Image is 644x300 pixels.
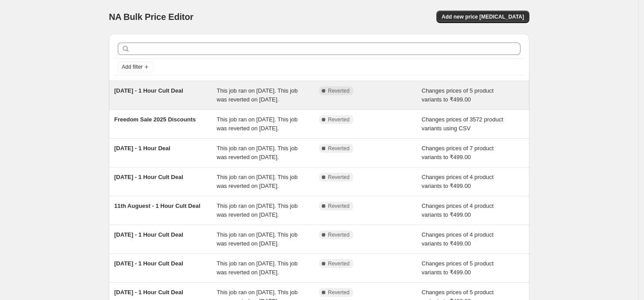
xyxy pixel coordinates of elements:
span: [DATE] - 1 Hour Cult Deal [114,231,183,238]
span: [DATE] - 1 Hour Cult Deal [114,174,183,180]
span: Changes prices of 7 product variants to ₹499.00 [422,145,494,160]
span: [DATE] - 1 Hour Cult Deal [114,87,183,94]
span: Add filter [122,63,143,70]
span: Changes prices of 5 product variants to ₹499.00 [422,87,494,103]
button: Add new price [MEDICAL_DATA] [436,11,529,23]
span: Changes prices of 4 product variants to ₹499.00 [422,174,494,189]
span: Changes prices of 5 product variants to ₹499.00 [422,260,494,276]
span: Reverted [328,231,350,238]
span: Reverted [328,289,350,296]
span: Changes prices of 3572 product variants using CSV [422,116,503,132]
span: [DATE] - 1 Hour Deal [114,145,170,152]
span: This job ran on [DATE]. This job was reverted on [DATE]. [217,260,298,276]
span: Reverted [328,116,350,123]
span: [DATE] - 1 Hour Cult Deal [114,289,183,296]
span: This job ran on [DATE]. This job was reverted on [DATE]. [217,203,298,218]
span: This job ran on [DATE]. This job was reverted on [DATE]. [217,231,298,247]
span: Freedom Sale 2025 Discounts [114,116,196,123]
span: NA Bulk Price Editor [109,12,193,22]
span: Changes prices of 4 product variants to ₹499.00 [422,231,494,247]
button: Add filter [118,62,153,72]
span: This job ran on [DATE]. This job was reverted on [DATE]. [217,87,298,103]
span: This job ran on [DATE]. This job was reverted on [DATE]. [217,145,298,160]
span: This job ran on [DATE]. This job was reverted on [DATE]. [217,116,298,132]
span: [DATE] - 1 Hour Cult Deal [114,260,183,267]
span: Reverted [328,145,350,152]
span: This job ran on [DATE]. This job was reverted on [DATE]. [217,174,298,189]
span: Reverted [328,203,350,210]
span: Reverted [328,174,350,181]
span: Changes prices of 4 product variants to ₹499.00 [422,203,494,218]
span: Reverted [328,87,350,94]
span: 11th Auguest - 1 Hour Cult Deal [114,203,201,209]
span: Add new price [MEDICAL_DATA] [442,13,524,20]
span: Reverted [328,260,350,267]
